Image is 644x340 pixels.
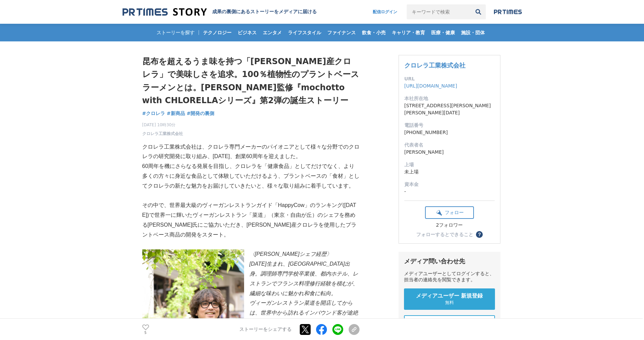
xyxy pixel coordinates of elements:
[142,110,165,117] a: #クロレラ
[260,30,284,36] span: エンタメ
[404,95,495,102] dt: 本社所在地
[425,206,474,219] button: フォロー
[359,30,388,36] span: 飲食・小売
[250,261,358,296] em: [DATE]生まれ、[GEOGRAPHIC_DATA]出身。調理師専門学校卒業後、都内ホテル、レストランでフランス料理修行経験を積むが、繊細な味わいに魅かれ和食に転向。
[142,131,183,137] a: クロレラ工業株式会社
[425,222,474,228] div: 2フォロワー
[123,7,207,17] img: 成果の裏側にあるストーリーをメディアに届ける
[142,201,360,240] p: その中で、世界最大級のヴィーガンレストランガイド「HappyCow」のランキング([DATE])で世界一に輝いたヴィーガンレストラン「菜道」（東京・自由が丘）のシェフを務める[PERSON_NA...
[476,231,483,238] button: ？
[407,4,471,19] input: キーワードで検索
[250,251,332,257] em: 〈[PERSON_NAME]シェフ経歴〉
[285,24,324,41] a: ライフスタイル
[366,4,404,19] a: 配信ログイン
[187,110,215,117] a: #開発の裏側
[142,122,183,128] span: [DATE] 10時30分
[359,24,388,41] a: 飲食・小売
[404,271,495,283] div: メディアユーザーとしてログインすると、担当者の連絡先を閲覧できます。
[404,149,495,156] dd: [PERSON_NAME]
[187,110,215,116] span: #開発の裏側
[477,232,482,237] span: ？
[404,141,495,149] dt: 代表者名
[260,24,284,41] a: エンタメ
[239,326,292,333] p: ストーリーをシェアする
[404,75,495,82] dt: URL
[404,129,495,136] dd: [PHONE_NUMBER]
[404,168,495,175] dd: 未上場
[404,315,495,338] a: メディアユーザー ログイン 既に登録済みの方はこちら
[389,30,428,36] span: キャリア・教育
[404,188,495,195] dd: -
[235,30,259,36] span: ビジネス
[404,257,495,265] div: メディア問い合わせ先
[325,24,358,41] a: ファイナンス
[142,142,360,162] p: クロレラ工業株式会社は、クロレラ専門メーカーのパイオニアとして様々な分野でのクロレラの研究開発に取り組み、[DATE]、創業60周年を迎えました。
[458,24,487,41] a: 施設・団体
[404,62,465,69] a: クロレラ工業株式会社
[235,24,259,41] a: ビジネス
[428,30,458,36] span: 医療・健康
[123,7,317,17] a: 成果の裏側にあるストーリーをメディアに届ける 成果の裏側にあるストーリーをメディアに届ける
[200,30,234,36] span: テクノロジー
[142,162,360,191] p: 60周年を機にさらなる発展を目指し、クロレラを「健康食品」としてだけでなく、より多くの方々に身近な食品として体験していただけるよう、プラントベースの「食材」としてクロレラの新たな魅力をお届けして...
[404,288,495,310] a: メディアユーザー 新規登録 無料
[404,102,495,116] dd: [STREET_ADDRESS][PERSON_NAME][PERSON_NAME][DATE]
[471,4,486,19] button: 検索
[404,181,495,188] dt: 資本金
[445,300,454,306] span: 無料
[389,24,428,41] a: キャリア・教育
[167,110,185,117] a: #新商品
[404,122,495,129] dt: 電話番号
[142,331,149,334] p: 5
[404,161,495,168] dt: 上場
[428,24,458,41] a: 医療・健康
[404,83,457,89] a: [URL][DOMAIN_NAME]
[416,232,473,237] div: フォローするとできること
[142,110,165,116] span: #クロレラ
[285,30,324,36] span: ライフスタイル
[416,292,483,300] span: メディアユーザー 新規登録
[494,9,522,15] img: prtimes
[325,30,358,36] span: ファイナンス
[458,30,487,36] span: 施設・団体
[212,9,317,15] h2: 成果の裏側にあるストーリーをメディアに届ける
[167,110,185,116] span: #新商品
[200,24,234,41] a: テクノロジー
[142,55,360,107] h1: 昆布を超えるうま味を持つ「[PERSON_NAME]産クロレラ」で美味しさを追求。100％植物性のプラントベースラーメンとは。[PERSON_NAME]監修『mochotto with CHLO...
